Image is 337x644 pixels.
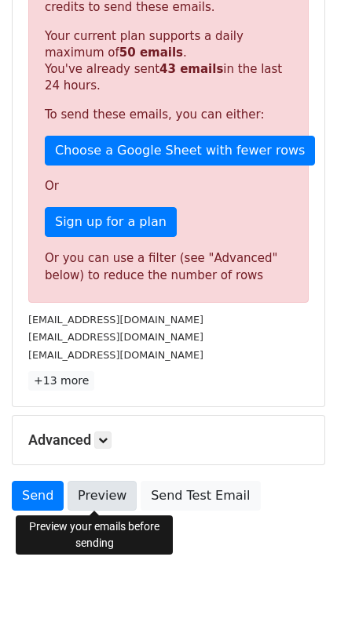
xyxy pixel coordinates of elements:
a: Sign up for a plan [45,207,177,237]
small: [EMAIL_ADDRESS][DOMAIN_NAME] [28,349,203,361]
p: To send these emails, you can either: [45,107,292,123]
strong: 50 emails [119,45,183,60]
iframe: Chat Widget [258,569,337,644]
a: Send Test Email [141,481,260,511]
div: Or you can use a filter (see "Advanced" below) to reduce the number of rows [45,249,292,285]
a: +13 more [28,371,94,391]
div: Widget de chat [258,569,337,644]
div: Preview your emails before sending [16,515,173,555]
h5: Advanced [28,431,309,449]
small: [EMAIL_ADDRESS][DOMAIN_NAME] [28,331,203,343]
p: Or [45,178,292,195]
small: [EMAIL_ADDRESS][DOMAIN_NAME] [28,314,203,326]
a: Preview [68,481,137,511]
strong: 43 emails [159,62,223,76]
a: Send [12,481,64,511]
a: Choose a Google Sheet with fewer rows [45,136,315,166]
p: Your current plan supports a daily maximum of . You've already sent in the last 24 hours. [45,28,292,94]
